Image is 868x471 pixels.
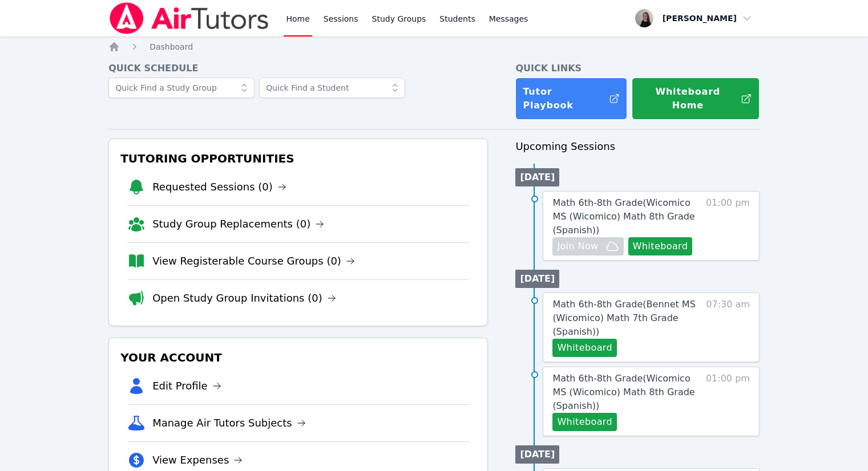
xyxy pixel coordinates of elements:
[152,216,324,232] a: Study Group Replacements (0)
[552,339,617,357] button: Whiteboard
[628,237,693,255] button: Whiteboard
[118,148,478,169] h3: Tutoring Opportunities
[118,347,478,368] h3: Your Account
[152,452,243,468] a: View Expenses
[706,298,750,357] span: 07:30 am
[515,445,559,464] li: [DATE]
[552,299,695,337] span: Math 6th-8th Grade ( Bennet MS (Wicomico) Math 7th Grade (Spanish) )
[108,2,270,34] img: Air Tutors
[552,372,700,413] a: Math 6th-8th Grade(Wicomico MS (Wicomico) Math 8th Grade (Spanish))
[108,62,488,75] h4: Quick Schedule
[150,41,193,52] a: Dashboard
[152,290,336,306] a: Open Study Group Invitations (0)
[152,378,221,394] a: Edit Profile
[515,62,760,75] h4: Quick Links
[150,42,193,51] span: Dashboard
[557,239,598,253] span: Join Now
[108,41,760,52] nav: Breadcrumb
[152,253,355,269] a: View Registerable Course Groups (0)
[152,179,286,195] a: Requested Sessions (0)
[489,13,528,25] span: Messages
[108,78,255,98] input: Quick Find a Study Group
[259,78,405,98] input: Quick Find a Student
[706,372,750,431] span: 01:00 pm
[515,168,559,186] li: [DATE]
[632,78,760,120] button: Whiteboard Home
[552,197,695,235] span: Math 6th-8th Grade ( Wicomico MS (Wicomico) Math 8th Grade (Spanish) )
[552,413,617,431] button: Whiteboard
[552,237,623,255] button: Join Now
[515,139,760,155] h3: Upcoming Sessions
[706,196,750,255] span: 01:00 pm
[515,270,559,288] li: [DATE]
[552,196,700,237] a: Math 6th-8th Grade(Wicomico MS (Wicomico) Math 8th Grade (Spanish))
[552,298,700,339] a: Math 6th-8th Grade(Bennet MS (Wicomico) Math 7th Grade (Spanish))
[552,373,695,411] span: Math 6th-8th Grade ( Wicomico MS (Wicomico) Math 8th Grade (Spanish) )
[515,78,627,120] a: Tutor Playbook
[152,415,306,431] a: Manage Air Tutors Subjects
